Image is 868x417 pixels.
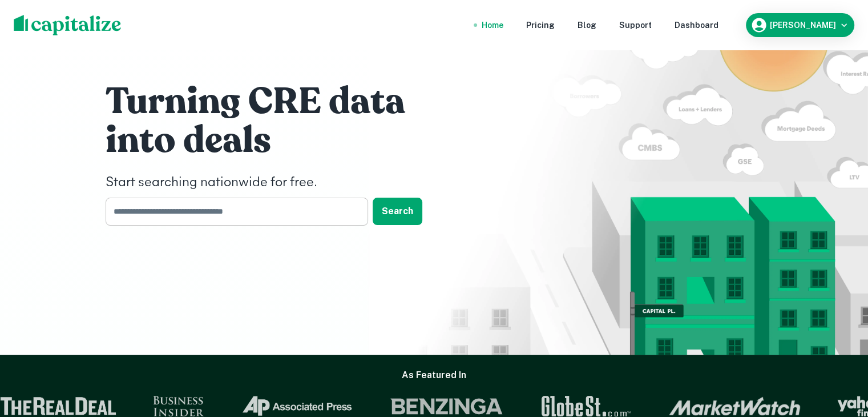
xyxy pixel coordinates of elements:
h1: into deals [106,118,448,163]
a: Blog [578,19,596,31]
img: Market Watch [669,396,801,416]
h1: Turning CRE data [106,79,448,125]
button: Search [373,198,422,225]
img: Benzinga [390,396,504,416]
img: Associated Press [241,396,353,416]
h6: [PERSON_NAME] [770,21,836,29]
img: Business Insider [153,396,204,416]
h6: As Featured In [402,368,466,382]
iframe: Chat Widget [811,326,868,380]
a: Home [482,19,503,31]
a: Dashboard [675,19,718,31]
button: [PERSON_NAME] [746,13,854,37]
h4: Start searching nationwide for free. [106,173,448,193]
a: Support [619,19,652,31]
a: Pricing [526,19,555,31]
img: capitalize-logo.png [14,15,122,35]
img: GlobeSt [540,396,632,416]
